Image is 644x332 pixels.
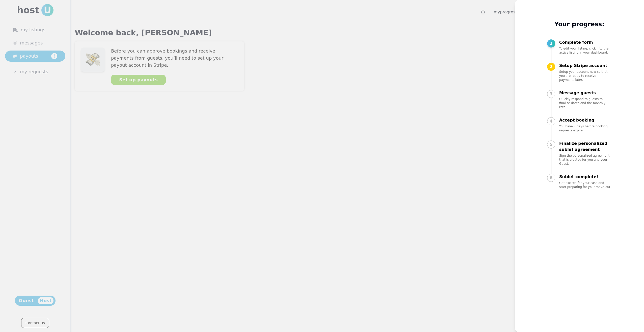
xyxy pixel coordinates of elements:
p: Complete form [559,39,612,45]
div: 4 [547,117,555,125]
p: Sign the personalized agreement that is created for you and your Guest. [559,154,612,166]
p: Message guests [559,90,612,96]
p: Finalize personalized sublet agreement [559,140,612,153]
p: To edit your listing, click into the active listing in your dashboard. [559,46,612,55]
p: You have 7 days before booking requests expire. [559,124,612,132]
div: 3 [547,90,555,98]
p: Setup your account now so that you are ready to receive payments later. [559,70,612,82]
div: 1 [547,39,555,48]
p: Get excited for your cash and start preparing for your move-out! [559,181,612,189]
p: Sublet complete! [559,174,612,180]
p: Accept booking [559,117,612,123]
p: Quickly respond to guests to finalize dates and the monthly rate. [559,97,612,109]
p: Setup Stripe account [559,63,612,69]
div: 6 [547,174,555,182]
div: 5 [547,140,555,149]
div: 2 [547,63,555,71]
p: Your progress: [547,20,612,28]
